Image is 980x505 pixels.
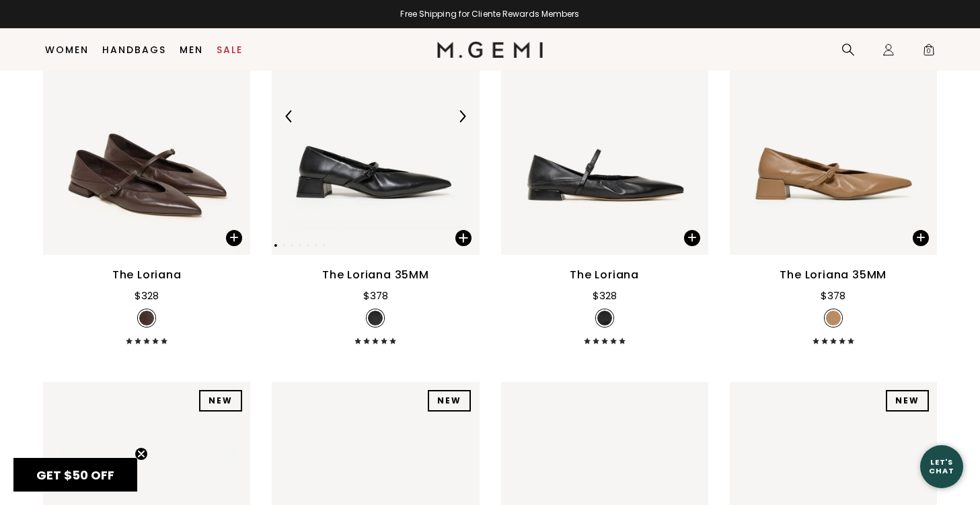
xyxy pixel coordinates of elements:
span: GET $50 OFF [36,467,114,483]
div: The Loriana 35MM [780,267,887,283]
img: v_7302448611387_SWATCH_50x.jpg [597,311,612,325]
img: v_7385131384891_SWATCH_50x.jpg [139,311,154,325]
div: The Loriana [112,267,182,283]
div: The Loriana [570,267,639,283]
button: Close teaser [135,447,148,461]
span: 0 [922,46,936,59]
div: Let's Chat [920,458,963,475]
div: NEW [886,390,929,412]
div: NEW [199,390,242,412]
img: M.Gemi [437,42,543,58]
img: v_7387975778363_SWATCH_50x.jpg [368,311,383,325]
div: NEW [428,390,471,412]
a: Sale [217,44,243,55]
img: v_7387975811131_SWATCH_50x.jpg [826,311,841,325]
div: GET $50 OFFClose teaser [13,458,137,492]
a: Women [45,44,89,55]
div: $378 [821,288,845,304]
img: Next Arrow [456,110,468,122]
div: $328 [593,288,617,304]
img: Previous Arrow [283,110,295,122]
div: $328 [135,288,159,304]
a: Handbags [102,44,166,55]
div: $378 [363,288,388,304]
a: Men [180,44,203,55]
div: The Loriana 35MM [322,267,429,283]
